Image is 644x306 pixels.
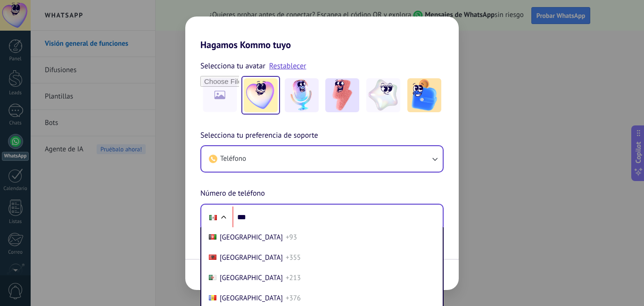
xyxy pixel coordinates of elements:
span: Selecciona tu preferencia de soporte [200,130,318,142]
img: -4.jpeg [366,78,400,112]
img: -5.jpeg [407,78,441,112]
span: Selecciona tu avatar [200,60,265,72]
span: +355 [286,253,301,262]
h2: Hagamos Kommo tuyo [185,17,459,50]
span: +376 [286,294,301,303]
img: -2.jpeg [285,78,319,112]
span: [GEOGRAPHIC_DATA] [220,233,283,242]
div: Mexico: + 52 [204,207,222,227]
span: [GEOGRAPHIC_DATA] [220,253,283,262]
button: Teléfono [201,146,443,172]
span: Número de teléfono [200,188,265,200]
span: +93 [286,233,297,242]
img: -1.jpeg [244,78,278,112]
span: [GEOGRAPHIC_DATA] [220,273,283,282]
img: -3.jpeg [325,78,359,112]
a: Restablecer [269,61,306,71]
span: +213 [286,273,301,282]
span: [GEOGRAPHIC_DATA] [220,294,283,303]
span: Teléfono [220,154,246,164]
